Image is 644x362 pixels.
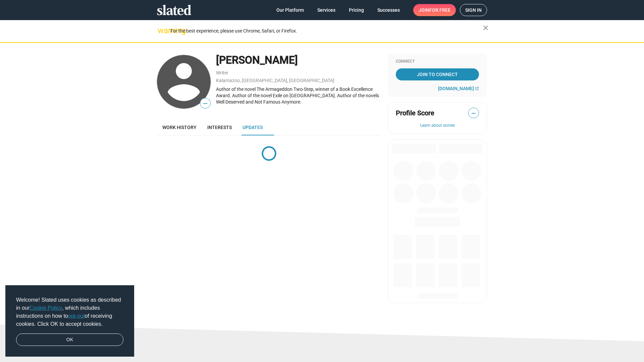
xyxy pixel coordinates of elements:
span: Interests [207,125,232,130]
mat-icon: close [482,24,490,32]
span: for free [429,4,450,16]
mat-icon: open_in_new [475,86,479,90]
div: cookieconsent [5,285,134,357]
a: Writer [216,70,228,75]
span: — [469,109,479,118]
a: Updates [237,119,268,135]
a: dismiss cookie message [16,334,123,346]
a: Cookie Policy [30,305,62,311]
a: Pricing [343,4,369,16]
a: Joinfor free [413,4,456,16]
span: Sign in [465,4,482,16]
div: [PERSON_NAME] [216,53,381,67]
span: — [200,99,210,108]
a: Sign in [460,4,487,16]
a: Kalamazoo, [GEOGRAPHIC_DATA], [GEOGRAPHIC_DATA] [216,78,334,83]
span: Work history [162,125,197,130]
span: Our Platform [276,4,304,16]
span: Updates [243,125,263,130]
a: Services [312,4,341,16]
mat-icon: warning [158,26,166,35]
span: Profile Score [396,109,434,118]
a: Our Platform [271,4,309,16]
span: Join [419,4,450,16]
a: Successes [372,4,405,16]
a: [DOMAIN_NAME] [438,86,479,91]
span: Join To Connect [397,68,478,80]
div: Author of the novel The Armageddon Two-Step, winner of a Book Excellence Award. Author of the nov... [216,86,381,105]
a: Join To Connect [396,68,479,80]
button: Learn about scores [396,123,479,128]
span: Services [317,4,335,16]
span: Pricing [349,4,364,16]
a: Interests [202,119,237,135]
span: [DOMAIN_NAME] [438,86,474,91]
div: Connect [396,59,479,64]
span: Welcome! Slated uses cookies as described in our , which includes instructions on how to of recei... [16,296,123,328]
div: For the best experience, please use Chrome, Safari, or Firefox. [170,26,483,36]
a: Work history [157,119,202,135]
span: Successes [377,4,400,16]
a: opt-out [68,313,85,319]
